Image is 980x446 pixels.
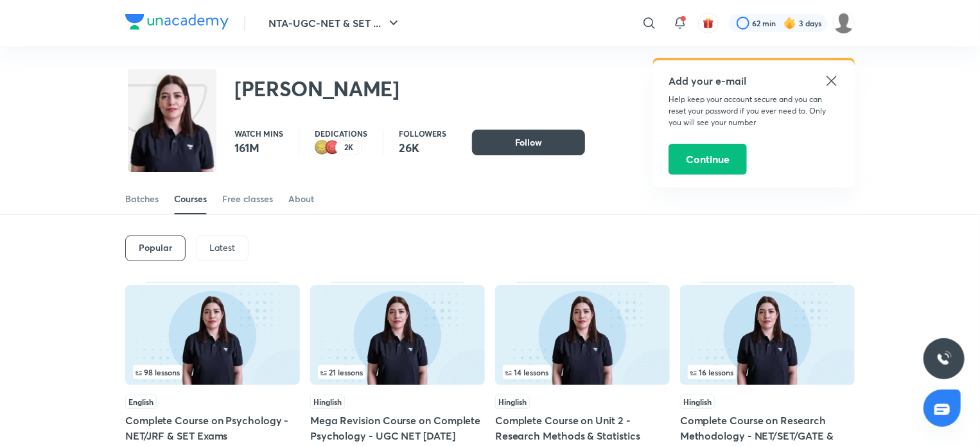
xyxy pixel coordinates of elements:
[399,140,446,155] p: 26K
[133,365,292,379] div: infosection
[125,395,157,409] span: English
[318,365,477,379] div: infosection
[125,285,300,385] img: Thumbnail
[136,368,180,376] span: 98 lessons
[139,243,172,253] h6: Popular
[698,13,719,33] button: avatar
[128,72,216,207] img: class
[495,413,670,443] h5: Complete Course on Unit 2 - Research Methods & Statistics
[325,140,340,155] img: educator badge1
[503,365,662,379] div: left
[680,395,715,409] span: Hinglish
[125,193,159,205] div: Batches
[515,136,542,149] span: Follow
[318,365,477,379] div: infocontainer
[133,365,292,379] div: left
[310,413,485,443] h5: Mega Revision Course on Complete Psychology - UGC NET [DATE]
[288,184,314,214] a: About
[125,14,229,30] img: Company Logo
[833,12,855,34] img: Kumarica
[174,184,207,214] a: Courses
[222,193,273,205] div: Free classes
[125,413,300,443] h5: Complete Course on Psychology - NET/JRF & SET Exams
[669,94,839,128] p: Help keep your account secure and you can reset your password if you ever need to. Only you will ...
[505,368,548,376] span: 14 lessons
[344,143,353,152] p: 2K
[234,130,283,137] p: Watch mins
[288,193,314,205] div: About
[320,368,363,376] span: 21 lessons
[318,365,477,379] div: left
[688,365,847,379] div: infocontainer
[669,144,747,175] button: Continue
[703,17,714,29] img: avatar
[503,365,662,379] div: infocontainer
[503,365,662,379] div: infosection
[125,184,159,214] a: Batches
[261,10,409,36] button: NTA-UGC-NET & SET ...
[680,285,855,385] img: Thumbnail
[669,73,839,89] h5: Add your e-mail
[936,351,952,366] img: ttu
[234,140,283,155] p: 161M
[133,365,292,379] div: infocontainer
[690,368,733,376] span: 16 lessons
[234,76,399,101] h2: [PERSON_NAME]
[310,285,485,385] img: Thumbnail
[209,243,235,253] p: Latest
[495,285,670,385] img: Thumbnail
[315,130,367,137] p: Dedications
[310,395,345,409] span: Hinglish
[174,193,207,205] div: Courses
[315,140,330,155] img: educator badge2
[688,365,847,379] div: infosection
[495,395,530,409] span: Hinglish
[688,365,847,379] div: left
[125,14,229,33] a: Company Logo
[399,130,446,137] p: Followers
[472,130,585,155] button: Follow
[783,17,796,30] img: streak
[222,184,273,214] a: Free classes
